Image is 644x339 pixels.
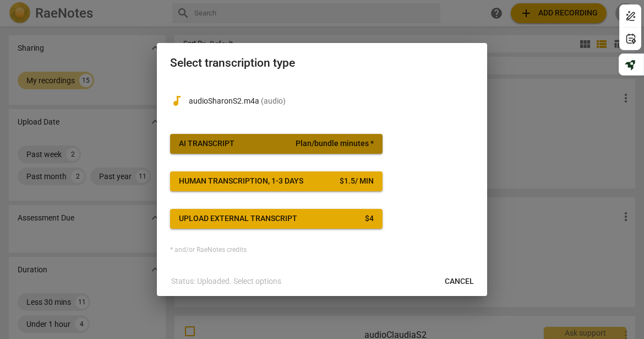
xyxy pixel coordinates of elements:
[170,209,383,229] button: Upload external transcript$4
[170,56,474,70] h2: Select transcription type
[179,213,297,224] div: Upload external transcript
[179,176,303,187] div: Human transcription, 1-3 days
[170,94,183,107] span: audiotrack
[296,138,374,149] span: Plan/bundle minutes *
[436,272,483,292] button: Cancel
[365,213,374,224] div: $ 4
[171,276,281,287] p: Status: Uploaded. Select options
[445,276,474,287] span: Cancel
[179,138,234,149] div: AI Transcript
[189,95,474,107] p: audioSharonS2.m4a(audio)
[170,134,383,154] button: AI TranscriptPlan/bundle minutes *
[261,96,286,105] span: ( audio )
[170,171,383,191] button: Human transcription, 1-3 days$1.5/ min
[340,176,374,187] div: $ 1.5 / min
[170,246,474,254] div: * and/or RaeNotes credits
